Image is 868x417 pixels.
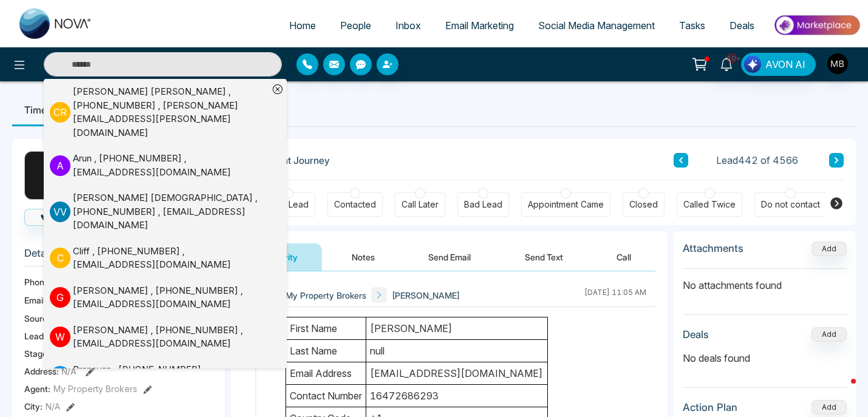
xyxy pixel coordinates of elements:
[812,242,847,256] button: Add
[24,294,47,307] span: Email:
[73,191,268,232] div: [PERSON_NAME] [DEMOGRAPHIC_DATA] , [PHONE_NUMBER] , [EMAIL_ADDRESS][DOMAIN_NAME]
[683,401,737,413] h3: Action Plan
[50,102,70,123] p: C R
[501,243,587,271] button: Send Text
[73,152,268,179] div: Arun , [PHONE_NUMBER] , [EMAIL_ADDRESS][DOMAIN_NAME]
[340,19,371,32] span: People
[812,327,847,342] button: Add
[50,366,70,387] p: P
[50,327,70,347] p: W
[73,363,268,390] div: Pranavan , [PHONE_NUMBER] , [EMAIL_ADDRESS][DOMAIN_NAME]
[726,53,737,64] span: 10+
[584,287,646,303] div: [DATE] 11:05 AM
[50,202,70,222] p: V V
[765,57,805,72] span: AVON AI
[592,243,655,271] button: Call
[24,400,43,413] span: City :
[445,19,514,32] span: Email Marketing
[12,93,75,126] li: Timeline
[53,382,137,395] span: My Property Brokers
[24,382,50,395] span: Agent:
[392,289,460,302] span: [PERSON_NAME]
[433,14,526,37] a: Email Marketing
[395,19,421,32] span: Inbox
[24,276,52,288] span: Phone:
[761,198,820,211] div: Do not contact
[744,56,761,73] img: Lead Flow
[629,198,658,211] div: Closed
[24,151,73,200] div: H
[289,19,316,32] span: Home
[61,366,77,376] span: N/A
[773,12,861,39] img: Market-place.gif
[24,209,83,226] button: Call
[812,243,847,253] span: Add
[683,269,847,293] p: No attachments found
[268,198,309,211] div: New Lead
[526,14,667,37] a: Social Media Management
[402,198,439,211] div: Call Later
[73,324,268,351] div: [PERSON_NAME] , [PHONE_NUMBER] , [EMAIL_ADDRESS][DOMAIN_NAME]
[285,289,366,302] span: My Property Brokers
[24,347,50,360] span: Stage:
[717,14,767,37] a: Deals
[679,19,705,32] span: Tasks
[683,351,847,365] p: No deals found
[730,19,754,32] span: Deals
[538,19,655,32] span: Social Media Management
[528,198,604,211] div: Appointment Came
[827,53,848,74] img: User Avatar
[73,245,268,272] div: Cliff , [PHONE_NUMBER] , [EMAIL_ADDRESS][DOMAIN_NAME]
[683,328,709,341] h3: Deals
[683,198,736,211] div: Called Twice
[683,242,743,254] h3: Attachments
[19,8,92,39] img: Nova CRM Logo
[741,53,816,76] button: AVON AI
[812,400,847,415] button: Add
[24,365,77,378] span: Address:
[277,14,328,37] a: Home
[24,312,55,325] span: Source:
[46,400,60,413] span: N/A
[50,287,70,308] p: G
[827,376,856,405] iframe: Intercom live chat
[383,14,433,37] a: Inbox
[404,243,495,271] button: Send Email
[24,330,68,342] span: Lead Type:
[667,14,717,37] a: Tasks
[50,155,70,176] p: A
[716,153,798,168] span: Lead 442 of 4566
[712,53,741,74] a: 10+
[73,284,268,311] div: [PERSON_NAME] , [PHONE_NUMBER] , [EMAIL_ADDRESS][DOMAIN_NAME]
[73,85,268,140] div: [PERSON_NAME] [PERSON_NAME] , [PHONE_NUMBER] , [PERSON_NAME][EMAIL_ADDRESS][PERSON_NAME][DOMAIN_N...
[24,247,213,266] h3: Details
[334,198,376,211] div: Contacted
[464,198,502,211] div: Bad Lead
[328,14,383,37] a: People
[50,248,70,268] p: C
[327,243,399,271] button: Notes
